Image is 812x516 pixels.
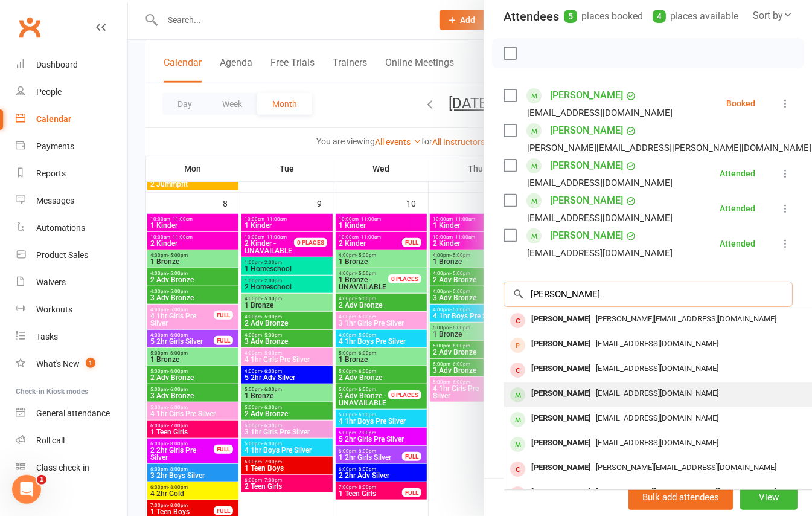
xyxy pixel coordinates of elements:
div: Attended [720,239,755,248]
div: Attended [720,169,755,178]
a: People [16,79,127,106]
div: [PERSON_NAME] [526,434,596,452]
div: [EMAIL_ADDRESS][DOMAIN_NAME] [527,105,673,121]
div: member [510,313,525,328]
div: People [36,87,62,97]
div: 5 [564,10,577,23]
div: 4 [653,10,666,23]
a: Class kiosk mode [16,454,127,482]
div: Attendees [504,8,559,25]
a: What's New1 [16,350,127,378]
iframe: Intercom live chat [12,475,41,504]
a: Product Sales [16,242,127,269]
div: [PERSON_NAME] [526,484,596,501]
div: Dashboard [36,60,78,69]
div: Roll call [36,436,65,445]
span: [PERSON_NAME][EMAIL_ADDRESS][DOMAIN_NAME] [596,314,776,323]
span: 1 [86,358,95,368]
div: Class check-in [36,463,89,472]
span: [EMAIL_ADDRESS][DOMAIN_NAME] [596,438,718,447]
div: General attendance [36,408,110,418]
input: Search to add attendees [504,282,793,307]
a: [PERSON_NAME] [550,86,623,105]
div: Workouts [36,305,72,314]
a: Payments [16,133,127,160]
div: member [510,387,525,402]
div: member [510,363,525,378]
div: Automations [36,223,85,233]
a: [PERSON_NAME] [550,156,623,175]
a: Clubworx [14,12,45,42]
span: [EMAIL_ADDRESS][DOMAIN_NAME] [596,389,718,398]
a: General attendance kiosk mode [16,400,127,427]
div: Tasks [36,332,58,341]
div: Attended [720,204,755,213]
a: [PERSON_NAME] [550,121,623,140]
div: [PERSON_NAME] [526,360,596,378]
span: [PERSON_NAME][EMAIL_ADDRESS][DOMAIN_NAME] [596,488,776,497]
a: [PERSON_NAME] [550,191,623,210]
div: Payments [36,141,74,151]
div: [PERSON_NAME][EMAIL_ADDRESS][PERSON_NAME][DOMAIN_NAME] [527,140,811,156]
a: Roll call [16,427,127,454]
div: Product Sales [36,250,88,260]
div: [PERSON_NAME] [526,459,596,477]
div: member [510,412,525,427]
div: [EMAIL_ADDRESS][DOMAIN_NAME] [527,210,673,226]
a: Messages [16,187,127,214]
div: member [510,462,525,477]
div: Reports [36,169,66,178]
span: 1 [37,475,46,485]
div: prospect [510,338,525,353]
div: Messages [36,196,74,205]
a: [PERSON_NAME] [550,226,623,245]
div: What's New [36,359,80,369]
div: [EMAIL_ADDRESS][DOMAIN_NAME] [527,245,673,261]
button: Bulk add attendees [628,485,733,510]
span: [EMAIL_ADDRESS][DOMAIN_NAME] [596,339,718,348]
a: Calendar [16,106,127,133]
div: Sort by [753,8,793,24]
a: Reports [16,160,127,187]
span: [PERSON_NAME][EMAIL_ADDRESS][DOMAIN_NAME] [596,463,776,472]
div: [PERSON_NAME] [526,410,596,427]
div: [PERSON_NAME] [526,385,596,402]
div: [PERSON_NAME] [526,311,596,328]
button: View [740,485,798,510]
div: member [510,437,525,452]
div: places booked [564,8,643,25]
div: [EMAIL_ADDRESS][DOMAIN_NAME] [527,175,673,191]
a: Workouts [16,296,127,323]
a: Dashboard [16,51,127,79]
div: [PERSON_NAME] [526,335,596,353]
div: member [510,486,525,501]
div: Booked [726,99,755,108]
a: Automations [16,214,127,242]
a: Waivers [16,269,127,296]
div: Waivers [36,277,66,287]
div: Calendar [36,114,71,124]
span: [EMAIL_ADDRESS][DOMAIN_NAME] [596,413,718,422]
a: Tasks [16,323,127,350]
span: [EMAIL_ADDRESS][DOMAIN_NAME] [596,364,718,373]
div: places available [653,8,739,25]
